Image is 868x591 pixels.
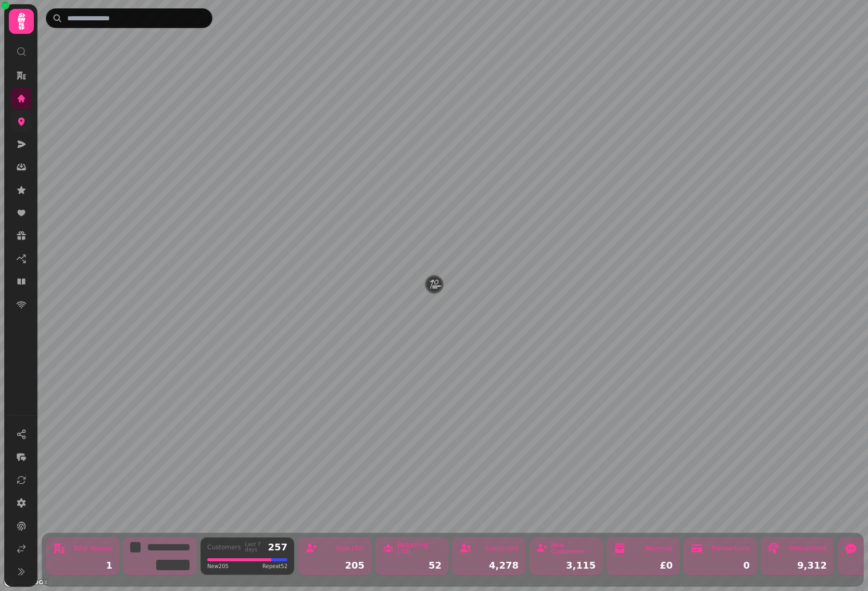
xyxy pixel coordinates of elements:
[207,544,241,550] div: Customers
[613,561,673,570] div: £0
[305,561,364,570] div: 205
[711,545,750,551] div: Transactions
[790,545,827,551] div: Interactions
[768,561,827,570] div: 9,312
[459,561,519,570] div: 4,278
[3,576,49,588] a: Mapbox logo
[485,545,519,551] div: Customers
[336,545,364,551] div: New (7d)
[53,561,112,570] div: 1
[551,542,596,555] div: New Customers
[262,562,287,570] span: Repeat 52
[397,542,442,555] div: Returning (7d)
[207,562,229,570] span: New 205
[73,545,112,551] div: Total Venues
[690,561,750,570] div: 0
[426,276,443,293] button: Number 90 Bar
[646,545,673,551] div: Revenue
[268,543,287,552] div: 257
[536,561,596,570] div: 3,115
[426,276,443,296] div: Map marker
[382,561,442,570] div: 52
[245,542,264,552] div: Last 7 days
